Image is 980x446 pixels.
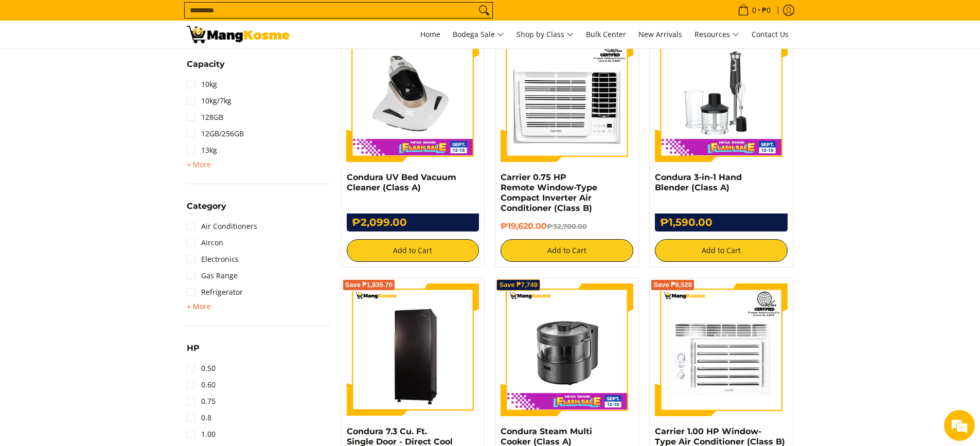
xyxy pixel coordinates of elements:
[187,426,216,442] a: 1.00
[347,213,479,231] h6: ₱2,099.00
[655,283,788,416] img: Carrier 1.00 HP Window-Type Air Conditioner (Class B)
[653,282,692,288] span: Save ₱8,520
[187,26,290,43] img: All Products - Home Appliances Warehouse Sale l Mang Kosme
[516,28,574,41] span: Shop by Class
[187,142,217,158] a: 13kg
[187,377,216,393] a: 0.60
[187,393,216,409] a: 0.75
[187,267,238,284] a: Gas Range
[187,93,231,109] a: 10kg/7kg
[187,344,200,360] summary: Open
[760,7,772,14] span: ₱0
[187,218,257,235] a: Air Conditioners
[476,3,492,18] button: Search
[187,360,216,377] a: 0.50
[187,76,217,93] a: 10kg
[187,300,211,313] summary: Open
[746,21,794,48] a: Contact Us
[187,202,226,210] span: Category
[501,239,633,262] button: Add to Cart
[633,21,687,48] a: New Arrivals
[752,29,789,39] span: Contact Us
[501,221,633,231] h6: ₱19,620.00
[169,5,193,30] div: Minimize live chat window
[499,282,538,288] span: Save ₱7,749
[187,158,211,171] summary: Open
[694,28,739,41] span: Resources
[187,409,211,426] a: 0.8
[187,284,243,300] a: Refrigerator
[689,21,744,48] a: Resources
[187,251,239,267] a: Electronics
[415,21,446,48] a: Home
[735,5,774,16] span: •
[187,235,223,251] a: Aircon
[187,344,200,352] span: HP
[187,109,223,126] a: 128GB
[347,285,479,415] img: Condura 7.3 Cu. Ft. Single Door - Direct Cool Inverter Refrigerator, CSD700SAi (Class A)
[187,302,211,311] span: + More
[501,29,633,162] img: Carrier 0.75 HP Remote Window-Type Compact Inverter Air Conditioner (Class B)
[300,21,794,48] nav: Main Menu
[345,282,393,288] span: Save ₱1,835.70
[60,130,142,234] span: We're online!
[655,172,742,192] a: Condura 3-in-1 Hand Blender (Class A)
[187,60,225,68] span: Capacity
[5,281,196,317] textarea: Type your message and hit 'Enter'
[581,21,631,48] a: Bulk Center
[638,29,682,39] span: New Arrivals
[655,213,788,231] h6: ₱1,590.00
[586,29,626,39] span: Bulk Center
[547,222,587,230] del: ₱32,700.00
[187,160,211,169] span: + More
[501,283,633,416] img: Condura Steam Multi Cooker (Class A)
[448,21,509,48] a: Bodega Sale
[751,7,758,14] span: 0
[453,28,504,41] span: Bodega Sale
[347,172,456,192] a: Condura UV Bed Vacuum Cleaner (Class A)
[187,60,225,76] summary: Open
[347,239,479,262] button: Add to Cart
[655,29,788,162] img: Condura 3-in-1 Hand Blender (Class A)
[511,21,579,48] a: Shop by Class
[347,29,479,162] img: Condura UV Bed Vacuum Cleaner (Class A)
[420,29,440,39] span: Home
[187,202,226,218] summary: Open
[187,126,244,142] a: 12GB/256GB
[655,239,788,262] button: Add to Cart
[54,58,173,71] div: Chat with us now
[501,172,597,213] a: Carrier 0.75 HP Remote Window-Type Compact Inverter Air Conditioner (Class B)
